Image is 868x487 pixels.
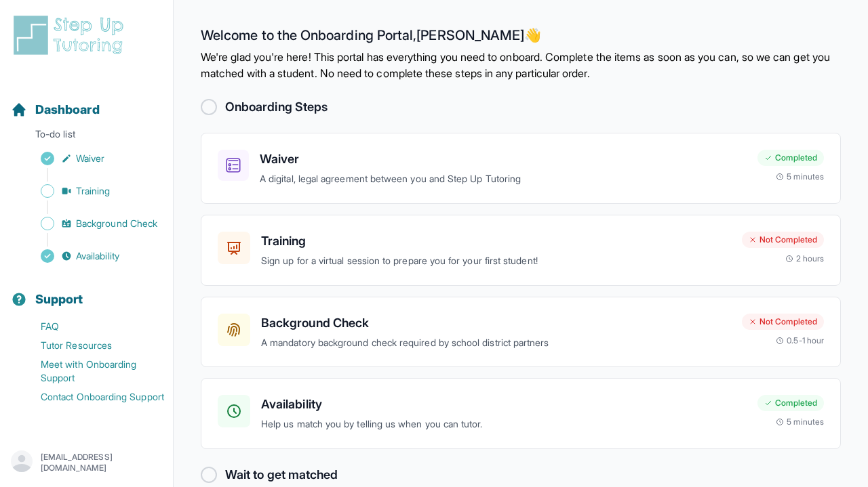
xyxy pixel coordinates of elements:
button: Support [5,268,167,314]
div: Completed [757,150,824,166]
p: A mandatory background check required by school district partners [261,335,731,351]
div: Not Completed [742,314,824,330]
p: [EMAIL_ADDRESS][DOMAIN_NAME] [41,452,162,473]
h2: Onboarding Steps [225,98,328,117]
h3: Waiver [260,150,747,169]
a: Tutor Resources [11,336,173,355]
a: Background Check [11,214,173,233]
h3: Background Check [261,314,731,333]
p: We're glad you're here! This portal has everything you need to onboard. Complete the items as soo... [201,49,841,81]
a: Waiver [11,149,173,168]
a: Training [11,182,173,200]
a: Background CheckA mandatory background check required by school district partnersNot Completed0.5... [201,297,841,368]
p: Sign up for a virtual session to prepare you for your first student! [261,253,731,269]
h2: Welcome to the Onboarding Portal, [PERSON_NAME] 👋 [201,27,841,49]
h3: Availability [261,395,747,414]
p: Help us match you by telling us when you can tutor. [261,417,747,432]
a: Dashboard [11,100,100,119]
div: 0.5-1 hour [776,335,824,346]
a: Meet with Onboarding Support [11,355,173,387]
p: A digital, legal agreement between you and Step Up Tutoring [260,171,747,187]
span: Availability [76,249,119,263]
p: To-do list [5,127,167,146]
button: Dashboard [5,79,167,125]
span: Waiver [76,152,104,165]
a: Contact Onboarding Support [11,387,173,406]
span: Dashboard [35,100,100,119]
button: [EMAIL_ADDRESS][DOMAIN_NAME] [11,450,162,475]
div: Completed [757,395,824,411]
a: TrainingSign up for a virtual session to prepare you for your first student!Not Completed2 hours [201,215,841,286]
a: WaiverA digital, legal agreement between you and Step Up TutoringCompleted5 minutes [201,133,841,204]
div: 5 minutes [776,417,824,427]
span: Support [35,290,83,309]
img: logo [11,14,132,57]
span: Training [76,184,111,198]
h3: Training [261,232,731,251]
a: AvailabilityHelp us match you by telling us when you can tutor.Completed5 minutes [201,378,841,449]
h2: Wait to get matched [225,465,338,484]
div: Not Completed [742,232,824,248]
span: Background Check [76,217,157,230]
a: Availability [11,247,173,266]
div: 5 minutes [776,171,824,182]
a: FAQ [11,317,173,336]
div: 2 hours [785,253,825,264]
